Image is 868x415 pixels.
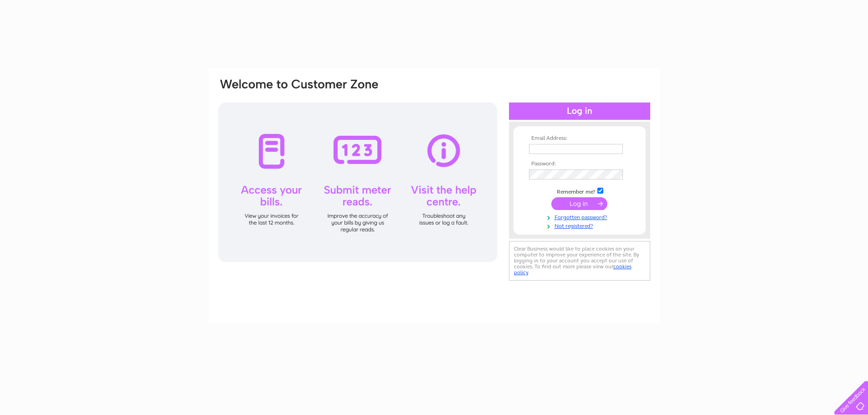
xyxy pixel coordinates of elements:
td: Remember me? [527,186,632,195]
a: Not registered? [529,221,632,230]
th: Email Address: [527,135,632,142]
input: Submit [551,197,607,210]
th: Password: [527,161,632,167]
div: Clear Business would like to place cookies on your computer to improve your experience of the sit... [509,241,650,281]
a: Forgotten password? [529,212,632,221]
a: cookies policy [514,263,632,276]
